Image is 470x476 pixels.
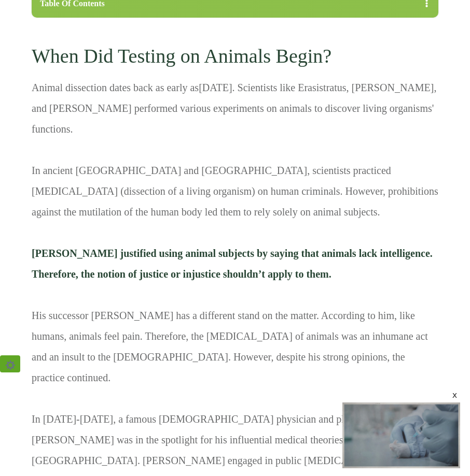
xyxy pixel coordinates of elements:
div: Video Player [342,402,460,468]
a: [DATE] [199,82,232,93]
div: x [450,391,459,399]
span: [PERSON_NAME] justified using animal subjects by saying that animals lack intelligence. Therefore... [32,248,433,280]
img: ⚙ [6,360,15,370]
h2: When Did Testing on Animals Begin? [32,29,438,76]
